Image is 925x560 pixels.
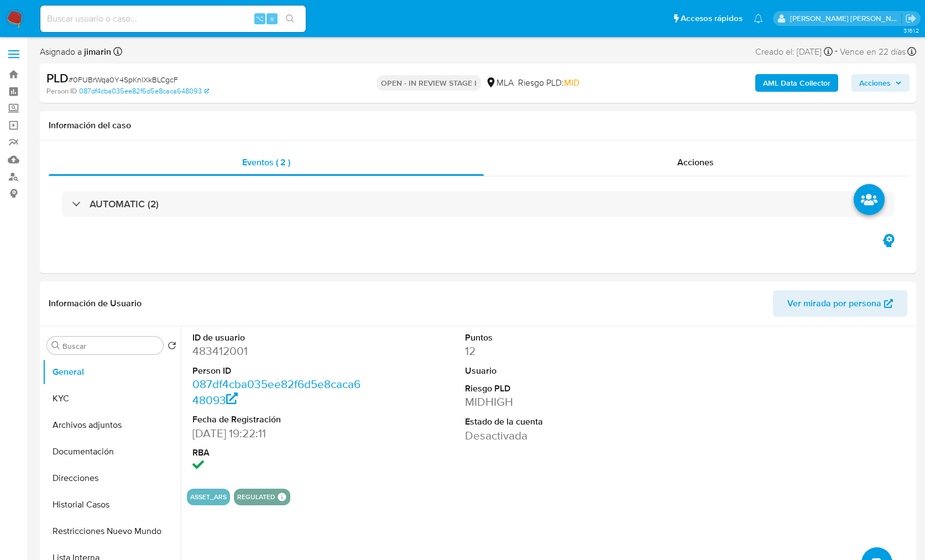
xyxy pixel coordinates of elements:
[62,341,159,351] input: Buscar
[62,191,894,217] div: AUTOMATIC (2)
[465,394,636,410] dd: MIDHIGH
[465,332,636,344] dt: Puntos
[43,491,181,518] button: Historial Casos
[192,426,363,441] dd: [DATE] 19:22:11
[755,44,833,59] div: Creado el: [DATE]
[242,156,290,169] span: Eventos ( 2 )
[43,412,181,438] button: Archivos adjuntos
[465,416,636,428] dt: Estado de la cuenta
[43,465,181,491] button: Direcciones
[90,198,159,210] h3: AUTOMATIC (2)
[790,13,902,24] p: jian.marin@mercadolibre.com
[518,77,579,89] span: Riesgo PLD:
[49,120,907,131] h1: Información del caso
[46,86,77,96] b: Person ID
[270,13,274,24] span: s
[465,343,636,359] dd: 12
[192,332,363,344] dt: ID de usuario
[840,46,906,58] span: Vence en 22 días
[40,46,111,58] span: Asignado a
[43,359,181,385] button: General
[377,75,481,91] p: OPEN - IN REVIEW STAGE I
[192,414,363,426] dt: Fecha de Registración
[859,74,891,92] span: Acciones
[82,45,111,58] b: jimarin
[192,365,363,377] dt: Person ID
[773,290,907,317] button: Ver mirada por persona
[905,13,917,24] a: Salir
[681,13,743,24] span: Accesos rápidos
[168,341,176,353] button: Volver al orden por defecto
[485,77,514,89] div: MLA
[40,12,306,26] input: Buscar usuario o caso...
[79,86,209,96] a: 087df4cba035ee82f6d5e8caca648093
[43,385,181,412] button: KYC
[279,11,301,27] button: search-icon
[43,518,181,545] button: Restricciones Nuevo Mundo
[192,343,363,359] dd: 483412001
[43,438,181,465] button: Documentación
[755,74,838,92] button: AML Data Collector
[192,447,363,459] dt: RBA
[465,365,636,377] dt: Usuario
[465,428,636,443] dd: Desactivada
[49,298,142,309] h1: Información de Usuario
[564,76,579,89] span: MID
[677,156,714,169] span: Acciones
[192,376,360,407] a: 087df4cba035ee82f6d5e8caca648093
[51,341,60,350] button: Buscar
[763,74,830,92] b: AML Data Collector
[465,383,636,395] dt: Riesgo PLD
[69,74,178,85] span: # 0FUBrWqa0Y4SpKnlXkBLCgcF
[851,74,910,92] button: Acciones
[787,290,881,317] span: Ver mirada por persona
[835,44,838,59] span: -
[754,14,763,23] a: Notificaciones
[46,69,69,87] b: PLD
[255,13,264,24] span: ⌥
